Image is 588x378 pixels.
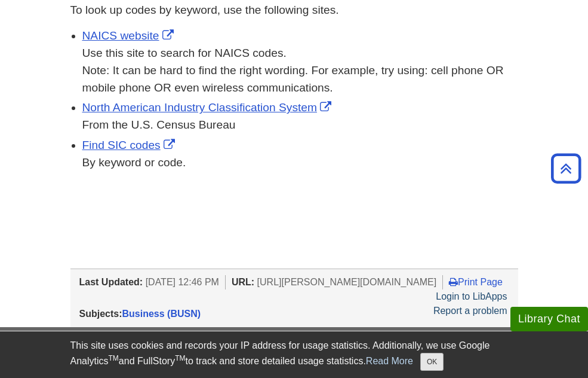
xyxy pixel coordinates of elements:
p: To look up codes by keyword, use the following sites. [70,2,518,19]
a: Print Page [449,277,503,287]
a: Report a problem [433,306,507,316]
a: Link opens in new window [82,139,178,151]
a: Link opens in new window [82,29,177,42]
span: Subjects: [79,309,122,319]
a: Link opens in new window [82,101,334,114]
sup: TM [175,354,185,362]
sup: TM [109,354,119,362]
i: Print Page [449,277,458,286]
a: Business (BUSN) [122,309,201,319]
a: Back to Top [547,160,585,176]
div: This site uses cookies and records your IP address for usage statistics. Additionally, we use Goo... [70,339,518,371]
span: URL: [232,277,254,287]
span: [DATE] 12:46 PM [146,277,219,287]
span: Last Updated: [79,277,143,287]
a: Login to LibApps [436,291,507,301]
span: [URL][PERSON_NAME][DOMAIN_NAME] [257,277,437,287]
div: From the U.S. Census Bureau [82,117,518,134]
button: Library Chat [510,307,588,331]
div: By keyword or code. [82,154,518,172]
a: Read More [366,356,413,366]
button: Close [420,353,444,371]
div: Use this site to search for NAICS codes. Note: It can be hard to find the right wording. For exam... [82,45,518,96]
